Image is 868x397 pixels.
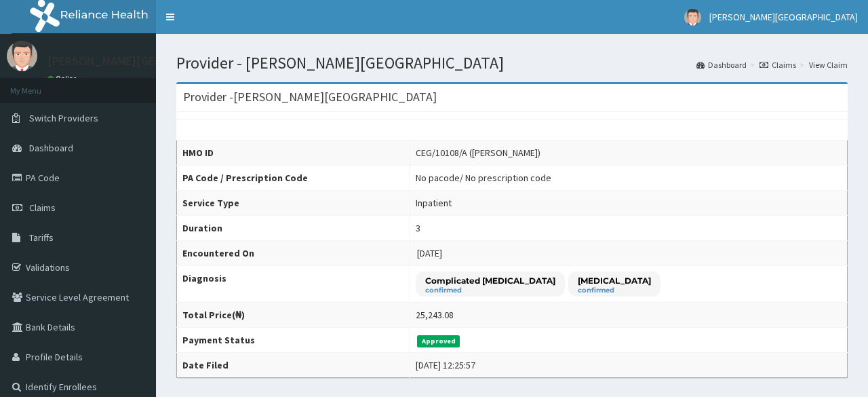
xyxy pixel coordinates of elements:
th: Date Filed [177,353,410,378]
p: Complicated [MEDICAL_DATA] [425,275,555,286]
small: confirmed [425,287,555,294]
th: Encountered On [177,241,410,266]
span: [DATE] [417,247,442,259]
span: Switch Providers [29,112,98,124]
img: User Image [684,9,701,26]
a: Claims [759,59,796,71]
th: Duration [177,216,410,241]
div: Inpatient [416,196,452,210]
div: No pacode / No prescription code [416,171,551,185]
span: Tariffs [29,231,54,244]
span: Claims [29,202,56,214]
span: [PERSON_NAME][GEOGRAPHIC_DATA] [709,11,858,23]
h3: Provider - [PERSON_NAME][GEOGRAPHIC_DATA] [183,91,437,103]
th: Payment Status [177,328,410,353]
div: CEG/10108/A ([PERSON_NAME]) [416,146,540,159]
small: confirmed [578,287,651,294]
p: [MEDICAL_DATA] [578,275,651,286]
p: [PERSON_NAME][GEOGRAPHIC_DATA] [47,55,248,67]
th: Diagnosis [177,266,410,303]
span: Dashboard [29,142,73,154]
div: 25,243.08 [416,308,454,322]
span: Approved [417,335,460,347]
div: 3 [416,221,420,235]
th: Service Type [177,191,410,216]
th: PA Code / Prescription Code [177,166,410,191]
th: HMO ID [177,140,410,166]
div: [DATE] 12:25:57 [416,358,475,372]
a: View Claim [809,59,848,71]
th: Total Price(₦) [177,303,410,328]
a: Dashboard [696,59,747,71]
img: User Image [7,41,37,71]
h1: Provider - [PERSON_NAME][GEOGRAPHIC_DATA] [176,54,848,72]
a: Online [47,74,80,83]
